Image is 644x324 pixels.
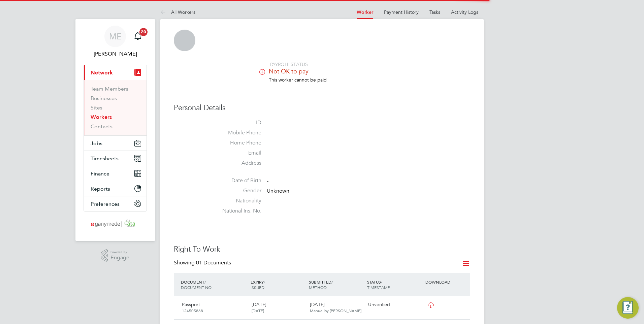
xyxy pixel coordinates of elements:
span: Reports [91,186,110,192]
div: DOCUMENT [179,276,249,293]
label: Nationality [214,197,261,204]
label: Gender [214,187,261,194]
a: Activity Logs [451,9,478,15]
span: / [331,279,333,285]
a: Powered byEngage [101,249,130,262]
div: Network [84,80,147,135]
span: / [264,279,265,285]
h3: Personal Details [174,103,470,113]
label: National Ins. No. [214,207,261,215]
button: Timesheets [84,151,147,166]
span: Timesheets [91,155,119,162]
img: ganymedesolutions-logo-retina.png [89,218,142,229]
a: Workers [91,114,112,120]
a: Contacts [91,123,112,130]
label: Email [214,150,261,157]
span: Powered by [110,249,129,255]
button: Network [84,65,147,80]
span: Mia Eckersley [84,50,147,58]
span: ME [109,32,122,41]
a: Sites [91,104,102,111]
span: This worker cannot be paid [269,77,327,83]
a: ME[PERSON_NAME] [84,26,147,58]
label: Home Phone [214,139,261,147]
label: Mobile Phone [214,129,261,136]
span: METHOD [309,285,327,290]
button: Engage Resource Center [617,297,639,319]
a: All Workers [160,9,195,15]
div: SUBMITTED [307,276,365,293]
div: [DATE] [307,299,365,316]
span: Manual by [PERSON_NAME]. [310,308,362,313]
span: Finance [91,170,109,177]
span: Jobs [91,140,102,147]
span: PAYROLL STATUS [270,61,308,67]
span: Unknown [267,188,289,194]
div: [DATE] [249,299,307,316]
span: 01 Documents [196,259,231,266]
div: STATUS [365,276,424,293]
a: Businesses [91,95,117,101]
button: Finance [84,166,147,181]
div: Passport [179,299,249,316]
div: EXPIRY [249,276,307,293]
span: [DATE] [252,308,264,313]
button: Reports [84,181,147,196]
a: Team Members [91,86,128,92]
a: 20 [131,26,144,47]
a: Tasks [429,9,440,15]
div: Showing [174,259,232,266]
nav: Main navigation [75,19,155,241]
span: / [204,279,206,285]
button: Jobs [84,136,147,151]
button: Preferences [84,196,147,211]
span: / [381,279,382,285]
span: - [267,178,268,185]
span: Not OK to pay [269,67,309,75]
a: Go to home page [84,218,147,229]
span: Preferences [91,201,120,207]
span: DOCUMENT NO. [181,285,213,290]
span: 20 [139,28,148,36]
span: ISSUED [251,285,264,290]
span: Network [91,69,113,76]
label: Date of Birth [214,177,261,184]
div: DOWNLOAD [424,276,470,288]
span: Engage [110,255,129,261]
span: 124505868 [182,308,203,313]
label: ID [214,119,261,126]
span: TIMESTAMP [367,285,390,290]
label: Address [214,160,261,167]
a: Worker [357,9,373,15]
a: Payment History [384,9,419,15]
h3: Right To Work [174,245,470,254]
span: Unverified [368,301,390,307]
